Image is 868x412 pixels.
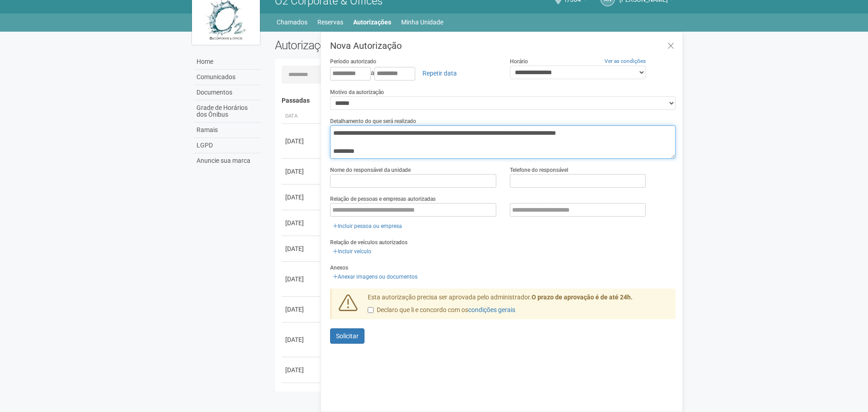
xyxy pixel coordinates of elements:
[330,66,496,81] div: a
[353,16,391,28] a: Autorizações
[417,66,463,81] a: Repetir data
[330,166,411,174] label: Nome do responsável da unidade
[194,70,261,85] a: Comunicados
[277,16,307,28] a: Chamados
[604,58,646,64] a: Ver as condições
[330,272,420,282] a: Anexar imagens ou documentos
[330,328,364,344] button: Solicitar
[510,57,528,66] label: Horário
[285,137,319,146] div: [DATE]
[285,275,319,284] div: [DATE]
[194,138,261,153] a: LGPD
[285,335,319,344] div: [DATE]
[368,306,515,315] label: Declaro que li e concordo com os
[282,97,670,104] h4: Passadas
[285,305,319,314] div: [DATE]
[194,100,261,123] a: Grade de Horários dos Ônibus
[401,16,443,28] a: Minha Unidade
[275,38,469,52] h2: Autorizações
[336,332,359,340] span: Solicitar
[468,306,515,313] a: condições gerais
[285,167,319,176] div: [DATE]
[330,195,436,203] label: Relação de pessoas e empresas autorizadas
[194,54,261,70] a: Home
[330,117,416,125] label: Detalhamento do que será realizado
[330,246,374,256] a: Incluir veículo
[282,109,322,124] th: Data
[285,244,319,253] div: [DATE]
[330,221,405,231] a: Incluir pessoa ou empresa
[361,293,676,319] div: Esta autorização precisa ser aprovada pelo administrador.
[330,238,408,246] label: Relação de veículos autorizados
[330,41,676,50] h3: Nova Autorização
[285,365,319,374] div: [DATE]
[194,123,261,138] a: Ramais
[285,193,319,202] div: [DATE]
[330,57,376,66] label: Período autorizado
[317,16,343,28] a: Reservas
[194,85,261,100] a: Documentos
[285,218,319,227] div: [DATE]
[510,166,568,174] label: Telefone do responsável
[330,264,348,272] label: Anexos
[532,294,633,301] strong: O prazo de aprovação é de até 24h.
[368,307,374,313] input: Declaro que li e concordo com oscondições gerais
[194,153,261,168] a: Anuncie sua marca
[330,88,384,96] label: Motivo da autorização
